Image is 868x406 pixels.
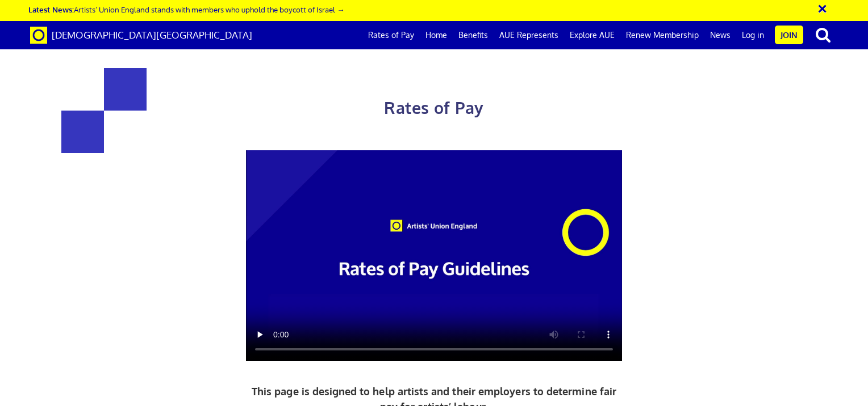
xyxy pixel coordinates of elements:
[704,21,736,49] a: News
[384,98,483,118] span: Rates of Pay
[494,21,564,49] a: AUE Represents
[736,21,770,49] a: Log in
[453,21,494,49] a: Benefits
[28,5,74,14] strong: Latest News:
[775,26,803,44] a: Join
[52,29,252,41] span: [DEMOGRAPHIC_DATA][GEOGRAPHIC_DATA]
[806,23,841,46] button: search
[420,21,453,49] a: Home
[620,21,704,49] a: Renew Membership
[564,21,620,49] a: Explore AUE
[362,21,420,49] a: Rates of Pay
[22,21,261,49] a: Brand [DEMOGRAPHIC_DATA][GEOGRAPHIC_DATA]
[28,5,344,14] a: Latest News:Artists’ Union England stands with members who uphold the boycott of Israel →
